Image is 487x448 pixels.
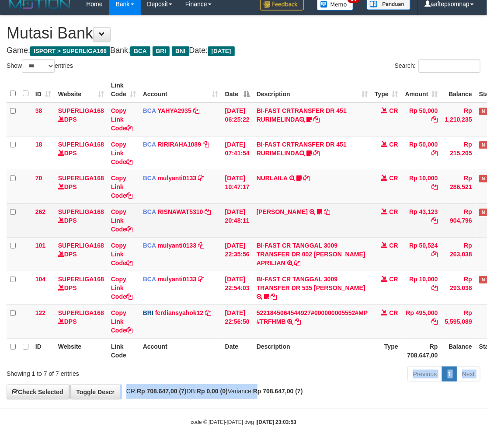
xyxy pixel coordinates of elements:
td: Rp 293,038 [442,271,476,304]
a: YAHYA2935 [157,107,191,114]
span: 38 [35,107,42,114]
a: Copy mulyanti0133 to clipboard [198,276,204,283]
th: ID [32,338,55,363]
a: RIRIRAHA1089 [158,141,202,148]
a: Copy Link Code [111,242,132,266]
strong: Rp 708.647,00 (7) [137,388,187,395]
span: BCA [143,242,156,249]
a: Copy Link Code [111,208,132,233]
td: [DATE] 06:25:22 [222,102,253,136]
td: DPS [55,304,108,338]
th: Balance [442,77,476,102]
a: Previous [407,367,442,381]
span: CR [390,107,398,114]
a: Copy RIRIRAHA1089 to clipboard [203,141,209,148]
input: Search: [418,59,480,73]
a: SUPERLIGA168 [58,242,104,249]
a: SUPERLIGA168 [58,276,104,283]
a: SUPERLIGA168 [58,175,104,182]
td: BI-FAST CRTRANSFER DR 451 RURIMELINDA [253,102,371,136]
a: Copy BI-FAST CR TANGGAL 3009 TRANSFER DR 535 ABDUL KOHAR to clipboard [271,293,277,300]
a: 5221845064544927#000000005552#MP #TRFHMB [257,309,368,325]
span: 122 [35,309,45,316]
span: 70 [35,175,42,182]
a: Next [456,367,480,381]
span: 101 [35,242,45,249]
a: SUPERLIGA168 [58,208,104,215]
td: Rp 263,038 [442,237,476,271]
a: Toggle Descr [70,385,120,399]
a: Copy 5221845064544927#000000005552#MP #TRFHMB to clipboard [295,318,301,325]
td: Rp 495,000 [402,304,442,338]
h4: Game: Bank: Date: [7,46,480,55]
td: DPS [55,170,108,203]
span: CR: DB: Variance: [122,388,303,395]
strong: Rp 0,00 (0) [197,388,228,395]
span: BCA [143,107,156,114]
a: Copy Link Code [111,107,132,132]
td: Rp 215,205 [442,136,476,170]
a: mulyanti0133 [158,276,197,283]
th: Account [139,338,222,363]
span: BCA [143,175,156,182]
td: DPS [55,271,108,304]
a: NURLAILA [257,175,288,182]
a: Copy Rp 50,000 to clipboard [432,116,438,123]
th: Website: activate to sort column ascending [55,77,108,102]
th: Type: activate to sort column ascending [371,77,402,102]
th: Description [253,338,371,363]
th: Balance [442,338,476,363]
span: CR [390,175,398,182]
th: Description: activate to sort column ascending [253,77,371,102]
span: ISPORT > SUPERLIGA168 [30,46,110,56]
span: 104 [35,276,45,283]
span: BCA [143,276,156,283]
a: 1 [442,367,457,381]
span: CR [390,208,398,215]
a: Copy Rp 43,123 to clipboard [432,217,438,224]
td: DPS [55,237,108,271]
strong: [DATE] 23:03:53 [257,419,296,425]
th: Link Code: activate to sort column ascending [108,77,139,102]
a: SUPERLIGA168 [58,309,104,316]
td: Rp 1,210,235 [442,102,476,136]
td: [DATE] 22:35:56 [222,237,253,271]
td: Rp 43,123 [402,203,442,237]
td: Rp 904,796 [442,203,476,237]
th: Website [55,338,108,363]
a: mulyanti0133 [158,175,197,182]
span: BCA [143,141,156,148]
a: BI-FAST CR TANGGAL 3009 TRANSFER DR 002 [PERSON_NAME] APRILIAN [257,242,365,266]
span: CR [390,309,398,316]
a: BI-FAST CR TANGGAL 3009 TRANSFER DR 535 [PERSON_NAME] [257,276,365,291]
strong: Rp 708.647,00 (7) [253,388,303,395]
th: Type [371,338,402,363]
a: Copy YAHYA2935 to clipboard [193,107,199,114]
span: [DATE] [208,46,235,56]
a: SUPERLIGA168 [58,141,104,148]
a: Copy Rp 50,000 to clipboard [432,150,438,157]
h1: Mutasi Bank [7,24,480,42]
span: BRI [153,46,170,56]
th: ID: activate to sort column ascending [32,77,55,102]
span: CR [390,276,398,283]
span: CR [390,242,398,249]
th: Amount: activate to sort column ascending [402,77,442,102]
td: BI-FAST CRTRANSFER DR 451 RURIMELINDA [253,136,371,170]
a: Copy mulyanti0133 to clipboard [198,175,204,182]
small: code © [DATE]-[DATE] dwg | [191,419,296,425]
span: BRI [143,309,153,316]
th: Link Code [108,338,139,363]
td: Rp 50,000 [402,102,442,136]
a: Copy Link Code [111,141,132,165]
th: Rp 708.647,00 [402,338,442,363]
div: Showing 1 to 7 of 7 entries [7,366,196,378]
td: [DATE] 20:48:11 [222,203,253,237]
a: Copy BI-FAST CR TANGGAL 3009 TRANSFER DR 002 NIZAR APRILIAN to clipboard [295,259,301,266]
a: ferdiansyahok12 [155,309,204,316]
a: Copy Rp 10,000 to clipboard [432,284,438,291]
td: DPS [55,203,108,237]
a: Copy Rp 495,000 to clipboard [432,318,438,325]
td: Rp 10,000 [402,271,442,304]
a: Copy Rp 50,524 to clipboard [432,251,438,258]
